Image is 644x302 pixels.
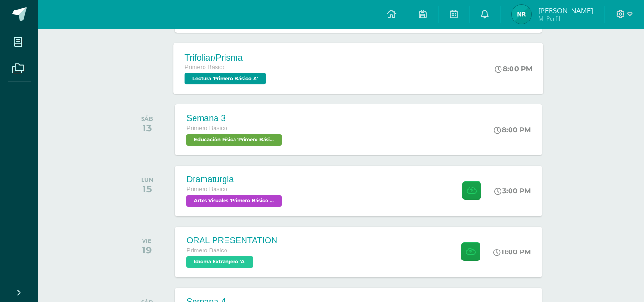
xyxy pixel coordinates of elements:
[186,125,227,132] span: Primero Básico
[186,247,227,254] span: Primero Básico
[186,186,227,193] span: Primero Básico
[185,73,266,84] span: Lectura 'Primero Básico A'
[186,175,284,185] div: Dramaturgia
[142,244,152,256] div: 19
[141,183,153,195] div: 15
[493,248,531,256] div: 11:00 PM
[185,64,226,71] span: Primero Básico
[495,64,532,73] div: 8:00 PM
[141,122,153,134] div: 13
[141,115,153,122] div: SÁB
[538,6,593,15] span: [PERSON_NAME]
[186,195,282,207] span: Artes Visuales 'Primero Básico A'
[538,14,593,22] span: Mi Perfil
[186,114,284,124] div: Semana 3
[186,256,253,268] span: Idioma Extranjero 'A'
[186,236,277,246] div: ORAL PRESENTATION
[494,187,531,195] div: 3:00 PM
[185,52,268,62] div: Trifoliar/Prisma
[141,177,153,183] div: LUN
[494,125,531,134] div: 8:00 PM
[512,5,531,24] img: 1627d95f32ca30408c832183417cdb7e.png
[186,134,282,146] span: Educación Física 'Primero Básico A'
[142,238,152,244] div: VIE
